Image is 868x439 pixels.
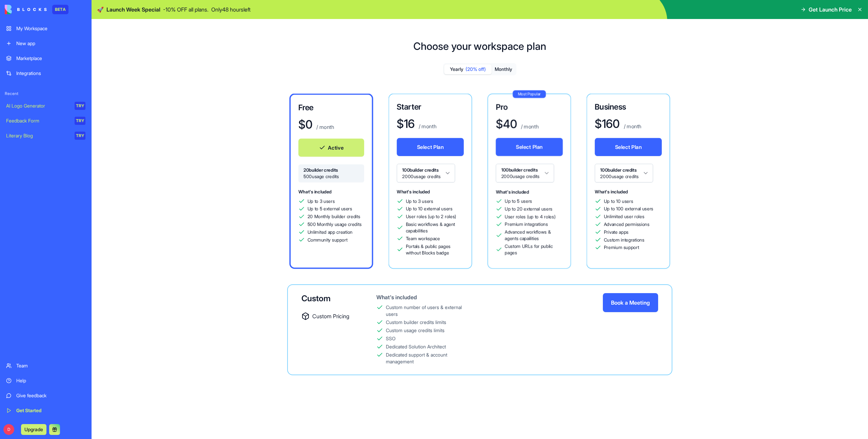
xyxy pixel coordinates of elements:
[397,102,464,112] h3: Starter
[505,206,553,212] span: Up to 20 external users
[16,407,85,414] div: Get Started
[397,189,430,194] span: What's included
[298,139,364,157] button: Active
[505,213,555,220] span: User roles (up to 4 roles)
[496,117,517,130] h1: $ 40
[16,362,85,369] div: Team
[595,102,662,112] h3: Business
[397,117,415,130] h1: $ 16
[315,123,334,131] p: / month
[406,213,456,220] span: User roles (up to 2 roles)
[6,102,70,109] div: AI Logo Generator
[2,91,90,96] span: Recent
[604,213,645,220] span: Unlimited user roles
[603,293,658,312] button: Book a Meeting
[308,206,352,212] span: Up to 5 external users
[16,377,85,384] div: Help
[303,167,359,173] span: 20 builder credits
[406,206,453,212] span: Up to 10 external users
[2,66,90,80] a: Integrations
[301,293,355,304] div: Custom
[163,5,209,14] p: - 10 % OFF all plans.
[16,40,85,47] div: New app
[505,243,563,256] span: Custom URLs for public pages
[3,424,14,435] span: D
[496,102,563,112] h3: Pro
[444,64,492,74] button: Yearly
[211,5,251,14] p: Only 48 hours left
[2,99,90,113] a: AI Logo GeneratorTRY
[623,122,642,130] p: / month
[595,117,620,130] h1: $ 160
[2,129,90,142] a: Literary BlogTRY
[2,374,90,387] a: Help
[5,5,68,14] a: BETA
[75,132,85,140] div: TRY
[417,122,436,130] p: / month
[406,198,433,204] span: Up to 3 users
[595,189,628,194] span: What's included
[16,70,85,77] div: Integrations
[413,40,546,52] h1: Choose your workspace plan
[2,389,90,402] a: Give feedback
[75,102,85,110] div: TRY
[2,114,90,128] a: Feedback FormTRY
[496,138,563,156] button: Select Plan
[308,213,360,220] span: 20 Monthly builder credits
[406,221,464,234] span: Basic workflows & agent capabilities
[75,117,85,125] div: TRY
[604,229,629,235] span: Private apps
[520,122,539,130] p: / month
[386,304,471,318] div: Custom number of users & external users
[604,198,633,204] span: Up to 10 users
[16,55,85,62] div: Marketplace
[386,327,445,334] div: Custom usage credits limits
[6,117,70,124] div: Feedback Form
[386,343,446,350] div: Dedicated Solution Architect
[397,138,464,156] button: Select Plan
[513,90,546,98] div: Most Popular
[21,426,46,433] a: Upgrade
[386,351,471,365] div: Dedicated support & account management
[308,198,335,204] span: Up to 3 users
[505,229,563,242] span: Advanced workflows & agents capailities
[16,392,85,399] div: Give feedback
[386,335,396,342] div: SSO
[406,235,440,242] span: Team workspace
[505,221,548,228] span: Premium integrations
[5,5,47,14] img: logo
[21,424,46,435] button: Upgrade
[298,102,364,113] h3: Free
[2,37,90,50] a: New app
[6,132,70,139] div: Literary Blog
[505,198,532,204] span: Up to 5 users
[298,189,332,194] span: What's included
[466,66,486,73] span: (20% off)
[303,173,359,180] span: 500 usage credits
[2,52,90,65] a: Marketplace
[52,5,68,14] div: BETA
[595,138,662,156] button: Select Plan
[376,293,471,301] div: What's included
[312,312,349,320] span: Custom Pricing
[2,22,90,35] a: My Workspace
[97,5,104,14] span: 🚀
[604,236,645,243] span: Custom integrations
[298,118,313,131] h1: $ 0
[308,236,348,243] span: Community support
[604,221,650,228] span: Advanced permissions
[2,359,90,373] a: Team
[16,25,85,32] div: My Workspace
[106,5,160,14] span: Launch Week Special
[308,221,362,228] span: 500 Monthly usage credits
[604,206,653,212] span: Up to 100 external users
[386,319,446,326] div: Custom builder credits limits
[809,5,852,14] span: Get Launch Price
[2,404,90,417] a: Get Started
[496,189,529,194] span: What's included
[406,243,464,256] span: Portals & public pages without Blocks badge
[492,64,515,74] button: Monthly
[308,229,353,235] span: Unlimited app creation
[604,244,639,251] span: Premium support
